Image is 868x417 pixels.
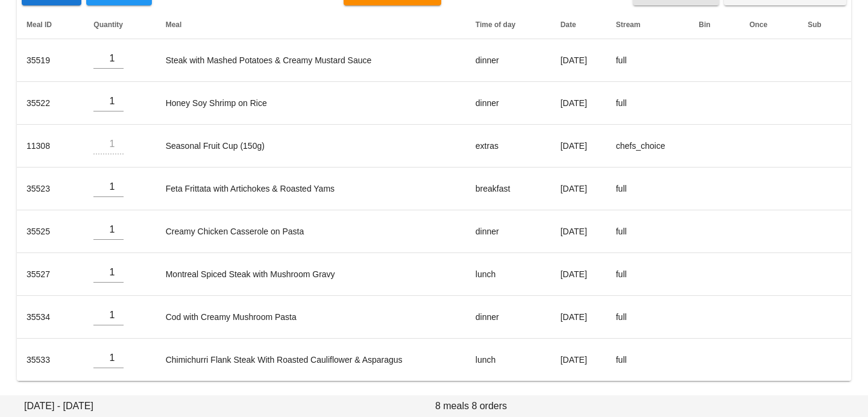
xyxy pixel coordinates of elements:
[466,339,551,381] td: lunch
[551,210,606,253] td: [DATE]
[466,39,551,82] td: dinner
[606,125,690,168] td: chefs_choice
[551,168,606,210] td: [DATE]
[156,339,466,381] td: Chimichurri Flank Steak With Roasted Cauliflower & Asparagus
[156,210,466,253] td: Creamy Chicken Casserole on Pasta
[17,82,84,125] td: 35522
[466,10,551,39] th: Time of day: Not sorted. Activate to sort ascending.
[156,39,466,82] td: Steak with Mashed Potatoes & Creamy Mustard Sauce
[551,253,606,296] td: [DATE]
[466,296,551,339] td: dinner
[699,20,710,29] span: Bin
[476,20,515,29] span: Time of day
[156,253,466,296] td: Montreal Spiced Steak with Mushroom Gravy
[27,20,52,29] span: Meal ID
[606,10,690,39] th: Stream: Not sorted. Activate to sort ascending.
[606,82,690,125] td: full
[17,10,84,39] th: Meal ID: Not sorted. Activate to sort ascending.
[551,296,606,339] td: [DATE]
[551,39,606,82] td: [DATE]
[606,39,690,82] td: full
[166,20,182,29] span: Meal
[798,10,851,39] th: Sub: Not sorted. Activate to sort ascending.
[551,339,606,381] td: [DATE]
[606,210,690,253] td: full
[466,82,551,125] td: dinner
[466,210,551,253] td: dinner
[84,10,156,39] th: Quantity: Not sorted. Activate to sort ascending.
[551,10,606,39] th: Date: Not sorted. Activate to sort ascending.
[156,168,466,210] td: Feta Frittata with Artichokes & Roasted Yams
[156,125,466,168] td: Seasonal Fruit Cup (150g)
[17,339,84,381] td: 35533
[561,20,576,29] span: Date
[606,296,690,339] td: full
[17,125,84,168] td: 11308
[93,20,123,29] span: Quantity
[606,253,690,296] td: full
[749,20,767,29] span: Once
[740,10,798,39] th: Once: Not sorted. Activate to sort ascending.
[17,39,84,82] td: 35519
[17,168,84,210] td: 35523
[17,210,84,253] td: 35525
[606,339,690,381] td: full
[551,82,606,125] td: [DATE]
[17,253,84,296] td: 35527
[606,168,690,210] td: full
[17,296,84,339] td: 35534
[156,82,466,125] td: Honey Soy Shrimp on Rice
[156,10,466,39] th: Meal: Not sorted. Activate to sort ascending.
[466,168,551,210] td: breakfast
[689,10,740,39] th: Bin: Not sorted. Activate to sort ascending.
[156,296,466,339] td: Cod with Creamy Mushroom Pasta
[808,20,822,29] span: Sub
[466,253,551,296] td: lunch
[466,125,551,168] td: extras
[616,20,641,29] span: Stream
[551,125,606,168] td: [DATE]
